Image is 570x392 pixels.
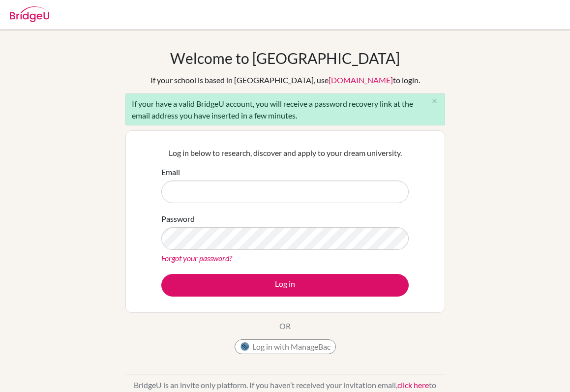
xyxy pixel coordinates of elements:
button: Log in [161,274,409,297]
a: Forgot your password? [161,253,232,263]
a: click here [397,380,429,390]
p: Log in below to research, discover and apply to your dream university. [161,147,409,159]
p: OR [279,320,291,332]
button: Log in with ManageBac [235,339,336,354]
div: If your school is based in [GEOGRAPHIC_DATA], use to login. [150,74,420,86]
a: [DOMAIN_NAME] [329,75,393,85]
i: close [431,97,438,105]
label: Email [161,166,180,178]
div: If your have a valid BridgeU account, you will receive a password recovery link at the email addr... [125,93,445,125]
h1: Welcome to [GEOGRAPHIC_DATA] [170,49,400,67]
img: Bridge-U [10,6,49,22]
button: Close [425,94,445,109]
label: Password [161,213,195,225]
